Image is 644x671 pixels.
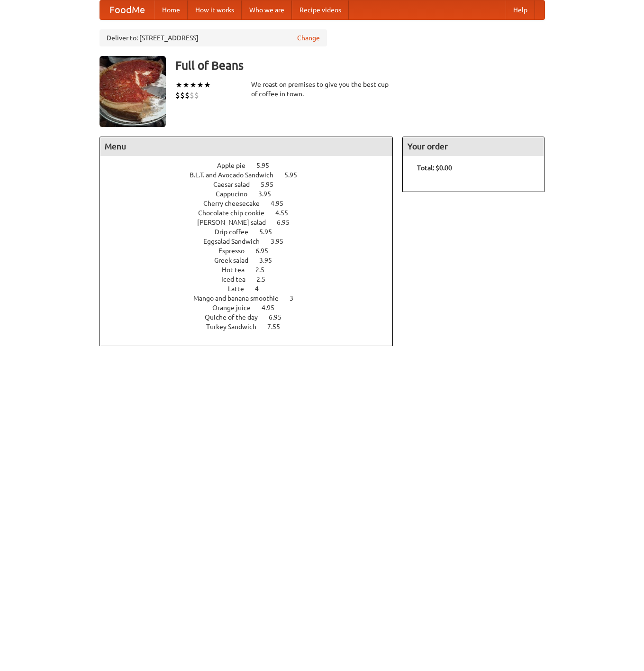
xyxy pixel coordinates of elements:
li: ★ [197,80,204,90]
a: Who we are [242,0,292,19]
span: Latte [228,285,254,293]
span: Cappucino [216,190,257,198]
a: Apple pie 5.95 [217,162,287,169]
li: ★ [182,80,190,90]
h3: Full of Beans [175,56,545,75]
span: 4.95 [262,304,284,312]
span: Cherry cheesecake [203,200,269,207]
span: 2.5 [256,276,275,283]
a: Orange juice 4.95 [212,304,292,312]
span: 5.95 [256,162,279,169]
span: Quiche of the day [205,313,267,321]
img: angular.jpg [100,56,166,127]
div: We roast on premises to give you the best cup of coffee in town. [251,80,393,99]
span: 6.95 [255,247,278,255]
a: Greek salad 3.95 [214,257,290,264]
a: Recipe videos [292,0,349,19]
a: Chocolate chip cookie 4.55 [198,209,306,217]
span: Chocolate chip cookie [198,209,274,217]
div: Deliver to: [STREET_ADDRESS] [100,29,327,46]
li: $ [194,90,199,101]
a: How it works [188,0,242,19]
span: Orange juice [212,304,260,312]
a: Help [506,0,535,19]
span: 6.95 [269,313,291,321]
a: Cappucino 3.95 [216,190,289,198]
a: Caesar salad 5.95 [213,181,291,188]
span: B.L.T. and Avocado Sandwich [190,171,283,179]
span: Mango and banana smoothie [193,294,288,302]
h4: Menu [100,137,393,156]
a: Hot tea 2.5 [222,266,282,274]
b: Total: $0.00 [417,164,452,172]
span: 6.95 [277,219,299,226]
span: 2.5 [255,266,274,274]
span: Iced tea [221,276,255,283]
span: 5.95 [261,181,283,188]
a: Latte 4 [228,285,276,293]
span: Turkey Sandwich [206,323,266,331]
a: Quiche of the day 6.95 [205,313,299,321]
span: 5.95 [284,171,307,179]
span: Apple pie [217,162,255,169]
span: 7.55 [267,323,290,331]
span: 4.55 [275,209,298,217]
li: ★ [175,80,182,90]
span: Hot tea [222,266,254,274]
li: $ [185,90,190,101]
a: Home [154,0,188,19]
a: Mango and banana smoothie 3 [193,294,311,302]
span: Drip coffee [215,228,258,236]
span: 3.95 [271,238,293,245]
span: 4 [255,285,268,293]
span: Eggsalad Sandwich [203,238,269,245]
a: [PERSON_NAME] salad 6.95 [197,219,307,226]
span: 4.95 [271,200,293,207]
li: ★ [190,80,197,90]
a: Cherry cheesecake 4.95 [203,200,301,207]
a: Espresso 6.95 [218,247,286,255]
span: 3.95 [259,257,281,264]
a: Change [297,33,320,43]
li: $ [175,90,180,101]
span: Greek salad [214,257,258,264]
a: FoodMe [100,0,154,19]
span: Espresso [218,247,254,255]
span: 3.95 [258,190,281,198]
span: 3 [290,294,303,302]
a: Turkey Sandwich 7.55 [206,323,298,331]
a: B.L.T. and Avocado Sandwich 5.95 [190,171,315,179]
a: Drip coffee 5.95 [215,228,290,236]
a: Iced tea 2.5 [221,276,283,283]
span: [PERSON_NAME] salad [197,219,275,226]
h4: Your order [403,137,544,156]
span: Caesar salad [213,181,259,188]
a: Eggsalad Sandwich 3.95 [203,238,301,245]
li: $ [190,90,194,101]
li: $ [180,90,185,101]
li: ★ [204,80,211,90]
span: 5.95 [259,228,281,236]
